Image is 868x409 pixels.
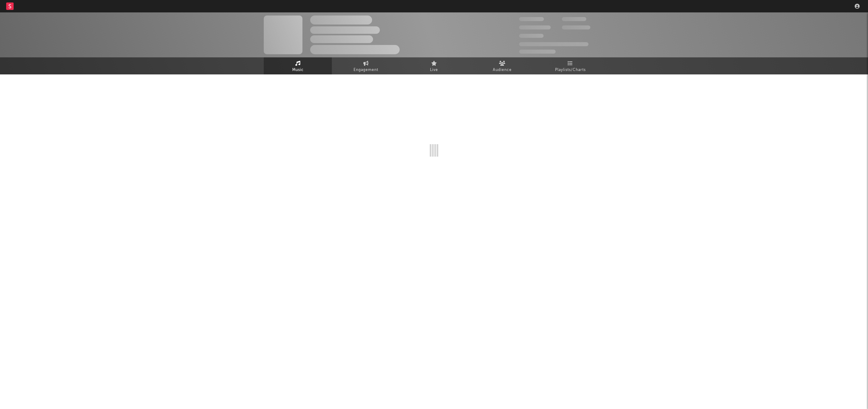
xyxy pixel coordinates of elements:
[332,57,400,74] a: Engagement
[562,25,590,29] span: 1,000,000
[468,57,536,74] a: Audience
[264,57,332,74] a: Music
[519,50,556,54] span: Jump Score: 85.0
[400,57,468,74] a: Live
[430,66,438,74] span: Live
[519,34,544,38] span: 100,000
[354,66,378,74] span: Engagement
[536,57,604,74] a: Playlists/Charts
[519,17,544,21] span: 300,000
[562,17,586,21] span: 100,000
[493,66,512,74] span: Audience
[519,25,551,29] span: 50,000,000
[292,66,304,74] span: Music
[555,66,586,74] span: Playlists/Charts
[519,42,588,46] span: 50,000,000 Monthly Listeners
